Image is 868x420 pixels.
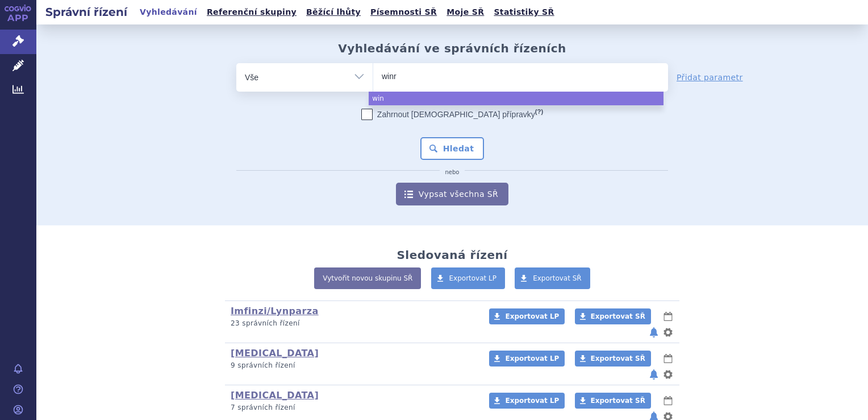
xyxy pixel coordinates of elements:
[662,368,674,381] button: nastavení
[489,351,565,367] a: Exportovat LP
[231,306,319,316] a: Imfinzi/Lynparza
[490,5,557,20] a: Statistiky SŘ
[535,108,543,116] abbr: (?)
[575,351,651,367] a: Exportovat SŘ
[489,308,565,324] a: Exportovat LP
[314,267,421,289] a: Vytvořit novou skupinu SŘ
[231,390,319,401] a: [MEDICAL_DATA]
[440,169,465,176] i: nebo
[361,109,543,120] label: Zahrnout [DEMOGRAPHIC_DATA] přípravky
[662,352,674,365] button: lhůty
[662,326,674,339] button: nastavení
[397,248,507,262] h2: Sledovaná řízení
[367,5,440,20] a: Písemnosti SŘ
[489,393,565,409] a: Exportovat LP
[591,397,645,405] span: Exportovat SŘ
[648,326,660,339] button: notifikace
[369,92,663,105] li: win
[203,5,300,20] a: Referenční skupiny
[431,267,506,289] a: Exportovat LP
[231,403,474,413] p: 7 správních řízení
[231,348,319,359] a: [MEDICAL_DATA]
[396,183,508,205] a: Vypsat všechna SŘ
[231,361,474,370] p: 9 správních řízení
[515,267,590,289] a: Exportovat SŘ
[591,312,645,320] span: Exportovat SŘ
[231,319,474,328] p: 23 správních řízení
[449,274,497,282] span: Exportovat LP
[36,4,136,20] h2: Správní řízení
[648,368,660,381] button: notifikace
[420,137,485,160] button: Hledat
[303,5,364,20] a: Běžící lhůty
[505,355,559,363] span: Exportovat LP
[575,393,651,409] a: Exportovat SŘ
[338,42,566,55] h2: Vyhledávání ve správních řízeních
[533,274,582,282] span: Exportovat SŘ
[591,355,645,363] span: Exportovat SŘ
[443,5,487,20] a: Moje SŘ
[136,5,201,20] a: Vyhledávání
[662,310,674,323] button: lhůty
[505,397,559,405] span: Exportovat LP
[662,394,674,407] button: lhůty
[505,312,559,320] span: Exportovat LP
[575,308,651,324] a: Exportovat SŘ
[677,72,743,83] a: Přidat parametr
